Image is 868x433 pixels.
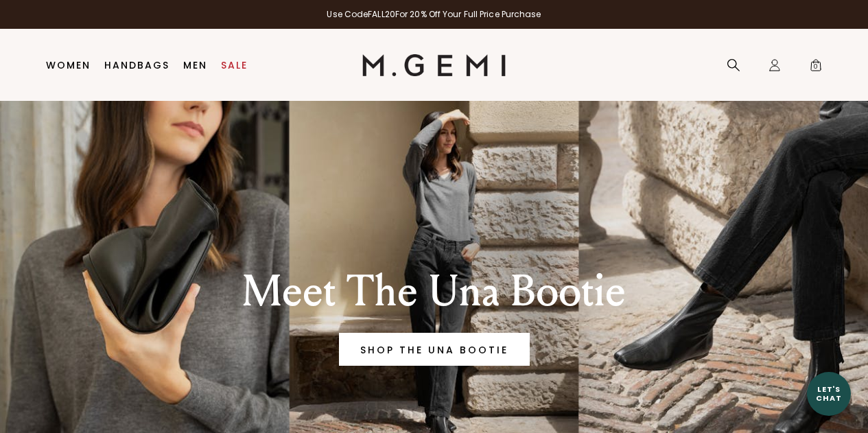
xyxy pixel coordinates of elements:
a: Women [46,60,91,71]
a: Banner primary button [339,333,530,366]
img: M.Gemi [362,54,506,76]
a: Sale [221,60,248,71]
strong: FALL20 [368,8,395,20]
div: Let's Chat [807,385,851,402]
div: Meet The Una Bootie [180,267,689,316]
a: Handbags [104,60,169,71]
a: Men [183,60,207,71]
span: 0 [809,61,823,75]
